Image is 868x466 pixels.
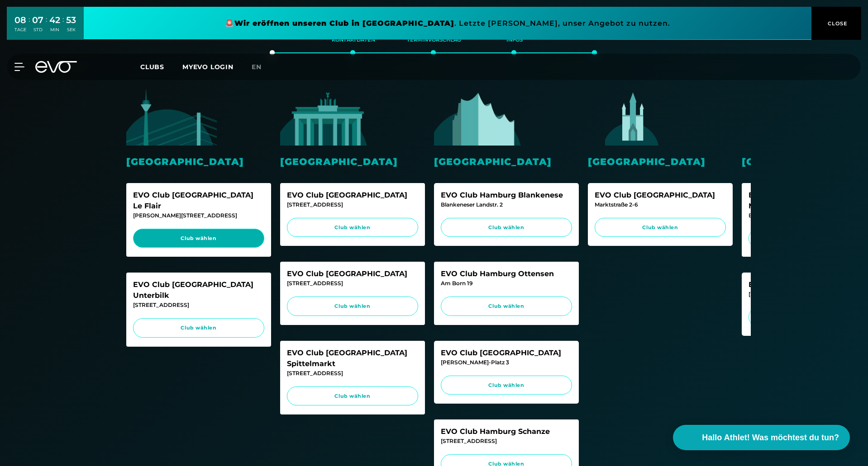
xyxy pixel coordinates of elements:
span: Club wählen [296,224,410,231]
div: 42 [49,14,60,27]
button: Hallo Athlet! Was möchtest du tun? [673,425,850,450]
span: Club wählen [449,302,563,310]
div: Am Born 19 [441,279,572,287]
div: [PERSON_NAME]-Platz 3 [441,358,572,367]
div: : [46,14,47,38]
div: MIN [49,27,60,33]
span: Club wählen [142,235,256,242]
div: [STREET_ADDRESS] [287,279,418,287]
a: Club wählen [595,218,726,237]
div: [STREET_ADDRESS] [287,201,418,209]
div: [STREET_ADDRESS] [287,369,418,377]
div: EVO Club [GEOGRAPHIC_DATA] Spittelmarkt [287,348,418,369]
div: EVO Club [GEOGRAPHIC_DATA] Unterbilk [133,279,264,301]
div: [GEOGRAPHIC_DATA] [280,155,425,169]
div: STD [32,27,43,33]
div: [PERSON_NAME][STREET_ADDRESS] [133,212,264,220]
div: [GEOGRAPHIC_DATA] [434,155,579,169]
div: TAGE [14,27,26,33]
div: [STREET_ADDRESS] [133,301,264,309]
div: Blankeneser Landstr. 2 [441,201,572,209]
img: evofitness [126,89,217,146]
img: evofitness [280,89,371,146]
img: evofitness [742,89,832,146]
a: Club wählen [287,218,418,237]
div: EVO Club Hamburg Schanze [441,426,572,437]
button: CLOSE [811,7,861,40]
span: CLOSE [825,19,848,28]
span: Club wählen [296,302,410,310]
a: MYEVO LOGIN [182,63,234,71]
span: Clubs [140,63,164,71]
div: EVO Club [GEOGRAPHIC_DATA] [441,348,572,358]
div: EVO Club Hamburg Ottensen [441,268,572,279]
div: SEK [66,27,76,33]
a: Clubs [140,62,182,71]
div: EVO Club [GEOGRAPHIC_DATA] [287,268,418,279]
div: [GEOGRAPHIC_DATA] [588,155,733,169]
div: EVO Club [GEOGRAPHIC_DATA] Le Flair [133,190,264,212]
span: Hallo Athlet! Was möchtest du tun? [702,432,839,444]
a: Club wählen [441,218,572,237]
a: Club wählen [133,229,264,248]
a: Club wählen [287,297,418,316]
a: Club wählen [441,297,572,316]
span: Club wählen [296,392,410,400]
div: Marktstraße 2-6 [595,201,726,209]
a: Club wählen [441,376,572,395]
div: : [29,14,30,38]
div: 53 [66,14,76,27]
div: : [62,14,64,38]
div: [GEOGRAPHIC_DATA] [126,155,271,169]
span: Club wählen [142,324,256,332]
div: EVO Club Hamburg Blankenese [441,190,572,201]
div: EVO Club [GEOGRAPHIC_DATA] [287,190,418,201]
span: Club wählen [449,381,563,389]
a: Club wählen [133,318,264,338]
span: en [252,63,262,71]
a: Club wählen [287,386,418,406]
a: en [252,62,272,72]
img: evofitness [588,89,678,146]
span: Club wählen [603,224,717,231]
span: Club wählen [449,224,563,231]
img: evofitness [434,89,525,146]
div: [STREET_ADDRESS] [441,437,572,445]
div: 07 [32,14,43,27]
div: EVO Club [GEOGRAPHIC_DATA] [595,190,726,201]
div: 08 [14,14,26,27]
